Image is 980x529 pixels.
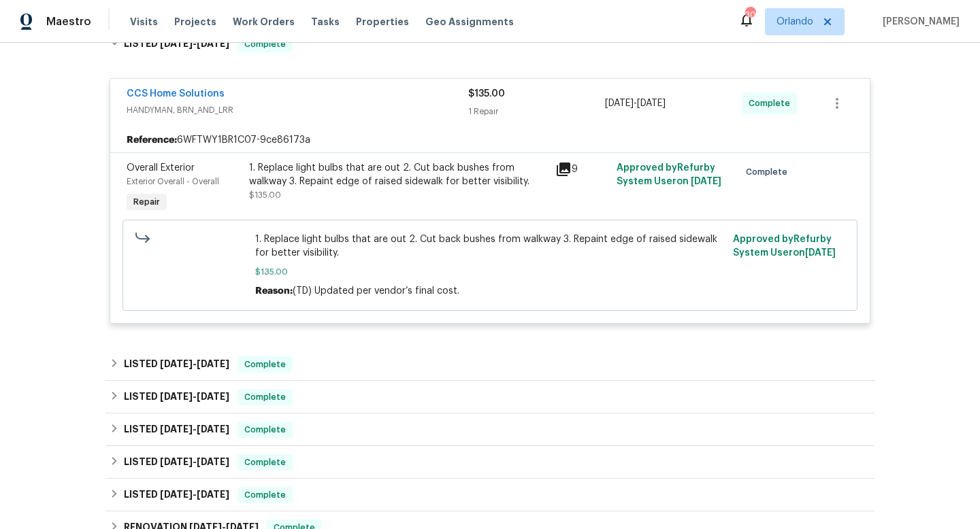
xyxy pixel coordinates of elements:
[197,359,229,369] span: [DATE]
[160,359,229,369] span: -
[160,39,193,48] span: [DATE]
[691,177,721,186] span: [DATE]
[110,128,870,152] div: 6WFTWY1BR1C07-9ce86173a
[128,195,165,209] span: Repair
[105,22,875,66] div: LISTED [DATE]-[DATE]Complete
[249,191,281,199] span: $135.00
[239,390,291,404] span: Complete
[160,39,229,48] span: -
[105,446,875,479] div: LISTED [DATE]-[DATE]Complete
[105,348,875,381] div: LISTED [DATE]-[DATE]Complete
[249,161,547,188] div: 1. Replace light bulbs that are out 2. Cut back bushes from walkway 3. Repaint edge of raised sid...
[197,392,229,401] span: [DATE]
[239,456,291,469] span: Complete
[745,8,755,22] div: 30
[160,424,229,434] span: -
[124,356,229,373] h6: LISTED
[197,39,229,48] span: [DATE]
[637,99,666,108] span: [DATE]
[233,15,295,29] span: Work Orders
[197,424,229,434] span: [DATE]
[127,89,225,99] a: CCS Home Solutions
[293,286,459,296] span: (TD) Updated per vendor’s final cost.
[733,235,836,258] span: Approved by Refurby System User on
[746,165,793,179] span: Complete
[160,490,229,499] span: -
[160,457,193,466] span: [DATE]
[197,490,229,499] span: [DATE]
[160,392,193,401] span: [DATE]
[127,177,219,186] span: Exterior Overall - Overall
[124,487,229,503] h6: LISTED
[311,17,340,27] span: Tasks
[127,163,195,173] span: Overall Exterior
[605,99,634,108] span: [DATE]
[877,15,960,29] span: [PERSON_NAME]
[239,423,291,437] span: Complete
[255,286,293,296] span: Reason:
[605,97,666,110] span: -
[160,457,229,466] span: -
[555,161,608,177] div: 9
[124,36,229,52] h6: LISTED
[255,265,725,279] span: $135.00
[356,15,409,29] span: Properties
[239,37,291,51] span: Complete
[127,133,177,147] b: Reference:
[805,248,836,258] span: [DATE]
[105,381,875,413] div: LISTED [DATE]-[DATE]Complete
[468,105,605,118] div: 1 Repair
[160,359,193,369] span: [DATE]
[124,454,229,471] h6: LISTED
[749,97,796,110] span: Complete
[197,457,229,466] span: [DATE]
[617,163,721,186] span: Approved by Refurby System User on
[160,424,193,434] span: [DATE]
[124,389,229,405] h6: LISTED
[130,15,158,29] span: Visits
[124,422,229,438] h6: LISTED
[160,392,229,401] span: -
[160,490,193,499] span: [DATE]
[468,89,505,99] span: $135.00
[239,488,291,502] span: Complete
[46,15,91,29] span: Maestro
[105,479,875,511] div: LISTED [DATE]-[DATE]Complete
[255,233,725,260] span: 1. Replace light bulbs that are out 2. Cut back bushes from walkway 3. Repaint edge of raised sid...
[239,358,291,371] span: Complete
[174,15,216,29] span: Projects
[777,15,813,29] span: Orlando
[127,103,468,117] span: HANDYMAN, BRN_AND_LRR
[425,15,514,29] span: Geo Assignments
[105,413,875,446] div: LISTED [DATE]-[DATE]Complete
